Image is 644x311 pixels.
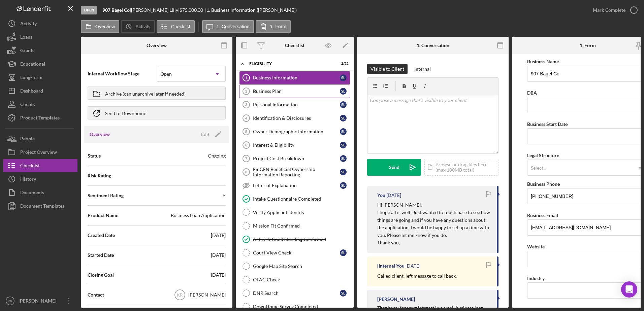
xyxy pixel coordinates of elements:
[180,7,205,13] div: $75,000.00
[377,209,490,239] p: I hope all is well! Just wanted to touch base to see how things are going and if you have any que...
[239,84,350,98] a: 2Business PlanSL
[253,237,350,242] div: Active & Good Standing Confirmed
[414,64,431,74] div: Internal
[3,57,77,71] button: Educational
[160,71,172,77] div: Open
[239,179,350,192] a: Letter of ExplanationSL
[253,250,340,255] div: Court View Check
[20,111,60,126] div: Product Templates
[527,121,568,127] label: Business Start Date
[340,290,347,297] div: S L
[586,3,641,17] button: Mark Complete
[239,273,350,286] a: OFAC Check
[88,272,114,278] span: Closing Goal
[593,3,625,17] div: Mark Complete
[239,152,350,165] a: 7Project Cost BreakdownSL
[211,232,226,239] div: [DATE]
[527,244,545,249] label: Website
[3,145,77,159] button: Project Overview
[3,30,77,44] button: Loans
[188,291,226,298] div: [PERSON_NAME]
[417,43,449,48] div: 1. Conversation
[20,71,42,86] div: Long-Term
[3,132,77,145] button: People
[3,159,77,172] button: Checklist
[88,192,124,199] span: Sentiment Rating
[340,249,347,256] div: S L
[377,239,490,246] p: Thank you,
[527,275,545,281] label: Industry
[3,172,77,186] button: History
[171,212,226,219] div: Business Loan Application
[17,294,61,309] div: [PERSON_NAME]
[88,152,101,159] span: Status
[197,129,224,139] button: Edit
[3,84,77,98] button: Dashboard
[223,192,226,199] div: 5
[253,75,340,80] div: Business Information
[239,260,350,273] a: Google Map Site Search
[239,246,350,260] a: Court View CheckSL
[245,157,247,161] tspan: 7
[245,116,248,120] tspan: 4
[3,17,77,30] button: Activity
[377,272,457,280] p: Called client, left message to call back.
[3,98,77,111] a: Clients
[20,145,57,161] div: Project Overview
[3,199,77,213] a: Document Templates
[386,193,401,198] time: 2025-07-08 20:42
[253,167,340,177] div: FinCEN Beneficial Ownership Information Reporting
[239,192,350,206] a: Intake Questionnaire Completed
[367,159,421,176] button: Send
[253,156,340,161] div: Project Cost Breakdown
[3,294,77,308] button: KR[PERSON_NAME]
[20,30,32,45] div: Loans
[105,107,146,119] div: Send to Downhome
[88,172,111,179] span: Risk Rating
[531,165,546,171] div: Select...
[253,142,340,148] div: Interest & Eligibility
[253,290,340,296] div: DNR Search
[340,101,347,108] div: S L
[340,182,347,189] div: S L
[88,252,114,258] span: Started Date
[340,142,347,148] div: S L
[411,64,434,74] button: Internal
[20,159,40,174] div: Checklist
[177,293,183,298] text: KR
[406,263,420,269] time: 2025-05-22 22:53
[245,103,247,107] tspan: 3
[211,252,226,258] div: [DATE]
[580,43,596,48] div: 1. Form
[527,90,537,96] label: DBA
[131,7,180,13] div: [PERSON_NAME] Lilly |
[527,181,560,187] label: Business Phone
[377,297,415,302] div: [PERSON_NAME]
[88,212,118,219] span: Product Name
[81,6,97,14] div: Open
[285,43,304,48] div: Checklist
[371,64,404,74] div: Visible to Client
[3,186,77,199] button: Documents
[377,193,385,198] div: You
[88,106,226,119] button: Send to Downhome
[245,130,247,134] tspan: 5
[3,111,77,125] button: Product Templates
[121,20,155,33] button: Activity
[239,111,350,125] a: 4Identification & DisclosuresSL
[239,98,350,111] a: 3Personal InformationSL
[88,70,157,77] span: Internal Workflow Stage
[157,20,195,33] button: Checklist
[20,84,43,99] div: Dashboard
[217,24,250,29] label: 1. Conversation
[239,206,350,219] a: Verify Applicant Identity
[239,125,350,138] a: 5Owner Demographic InformationSL
[340,155,347,162] div: S L
[340,128,347,135] div: S L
